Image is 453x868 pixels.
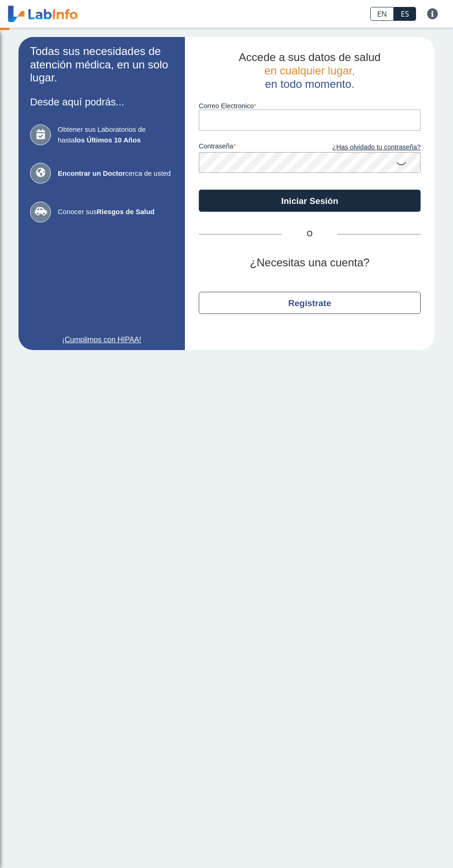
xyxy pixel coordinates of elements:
b: Encontrar un Doctor [58,169,125,177]
span: en cualquier lugar, [264,64,355,77]
span: Obtener sus Laboratorios de hasta [58,124,173,145]
h3: Desde aquí podrás... [30,96,173,108]
b: Riesgos de Salud [97,208,154,215]
label: contraseña [199,142,310,153]
span: cerca de usted [58,168,173,179]
h2: Todas sus necesidades de atención médica, en un solo lugar. [30,45,173,85]
button: Iniciar Sesión [199,190,421,212]
span: O [282,228,337,240]
b: los Últimos 10 Años [75,136,141,144]
a: ES [394,7,416,21]
span: Accede a sus datos de salud [239,51,381,63]
button: Regístrate [199,292,421,314]
span: Conocer sus [58,207,173,217]
span: en todo momento. [265,78,354,90]
a: ¡Cumplimos con HIPAA! [30,334,173,345]
a: EN [370,7,394,21]
label: Correo Electronico [199,102,421,110]
h2: ¿Necesitas una cuenta? [199,256,421,270]
a: ¿Has olvidado tu contraseña? [310,142,421,153]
